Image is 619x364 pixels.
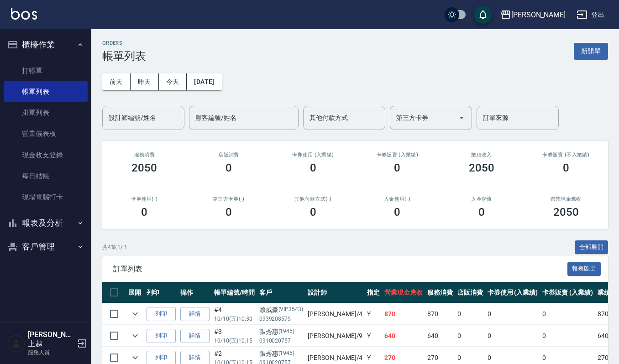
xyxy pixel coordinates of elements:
td: 0 [455,325,485,347]
td: 0 [485,325,540,347]
th: 卡券販賣 (入業績) [540,282,595,303]
h3: 2050 [131,161,157,174]
h2: 卡券使用(-) [113,196,176,202]
th: 店販消費 [455,282,485,303]
button: [DATE] [187,73,221,90]
h3: 0 [563,161,569,174]
th: 服務消費 [425,282,455,303]
button: 報表匯出 [567,262,601,276]
h2: 入金儲值 [451,196,513,202]
td: 870 [425,303,455,325]
h2: 卡券使用 (入業績) [282,152,344,158]
th: 設計師 [305,282,365,303]
a: 掛單列表 [4,102,88,123]
button: 報表及分析 [4,211,88,235]
button: 今天 [159,73,187,90]
a: 打帳單 [4,60,88,81]
h3: 0 [310,161,316,174]
h2: 其他付款方式(-) [282,196,344,202]
h3: 帳單列表 [102,50,146,62]
div: [PERSON_NAME] [511,9,566,21]
th: 列印 [144,282,178,303]
button: [PERSON_NAME] [497,5,569,24]
td: Y [365,325,382,347]
button: expand row [128,329,142,343]
button: 櫃檯作業 [4,33,88,57]
button: 前天 [102,73,131,90]
p: (1945) [278,349,295,359]
button: 登出 [573,6,608,23]
h3: 0 [310,206,316,218]
button: 客戶管理 [4,235,88,259]
h2: 入金使用(-) [366,196,429,202]
th: 營業現金應收 [382,282,425,303]
a: 新開單 [574,47,608,55]
td: 0 [540,303,595,325]
div: 張秀惠 [259,327,304,337]
th: 操作 [178,282,212,303]
a: 現金收支登錄 [4,145,88,166]
p: 10/10 (五) 10:30 [214,315,255,323]
button: 列印 [147,329,176,343]
button: 全部展開 [575,240,609,255]
a: 詳情 [180,329,210,343]
h3: 0 [394,161,400,174]
p: 共 4 筆, 1 / 1 [102,243,127,251]
button: 列印 [147,307,176,321]
th: 卡券使用 (入業績) [485,282,540,303]
button: save [474,5,492,24]
a: 每日結帳 [4,166,88,187]
a: 詳情 [180,307,210,321]
h2: 營業現金應收 [535,196,597,202]
p: 10/10 (五) 10:15 [214,337,255,345]
p: (VIP3543) [278,305,304,315]
h3: 0 [226,206,232,218]
p: (1945) [278,327,295,337]
h3: 0 [141,206,147,218]
h2: 業績收入 [451,152,513,158]
th: 帳單編號/時間 [212,282,257,303]
a: 帳單列表 [4,81,88,102]
h3: 0 [478,206,485,218]
h2: 店販消費 [198,152,260,158]
h2: 卡券販賣 (不入業績) [535,152,597,158]
td: 640 [382,325,425,347]
p: 0939208575 [259,315,304,323]
h3: 2050 [469,161,494,174]
button: 新開單 [574,43,608,60]
td: Y [365,303,382,325]
td: [PERSON_NAME] /4 [305,303,365,325]
td: #4 [212,303,257,325]
td: 0 [540,325,595,347]
h2: ORDERS [102,40,146,46]
p: 服務人員 [28,348,74,357]
th: 客戶 [257,282,306,303]
td: [PERSON_NAME] /9 [305,325,365,347]
a: 報表匯出 [567,264,601,273]
h3: 2050 [553,206,579,218]
p: 0910020757 [259,337,304,345]
div: 賴威豪 [259,305,304,315]
th: 展開 [126,282,144,303]
button: expand row [128,307,142,321]
h2: 卡券販賣 (入業績) [366,152,429,158]
h3: 0 [394,206,400,218]
img: Person [7,334,26,353]
td: 0 [455,303,485,325]
h5: [PERSON_NAME]上越 [28,330,74,348]
td: #3 [212,325,257,347]
a: 營業儀表板 [4,123,88,144]
td: 640 [425,325,455,347]
span: 訂單列表 [113,265,567,274]
button: 昨天 [131,73,159,90]
td: 0 [485,303,540,325]
h3: 服務消費 [113,152,176,158]
img: Logo [11,8,37,20]
th: 指定 [365,282,382,303]
h2: 第三方卡券(-) [198,196,260,202]
td: 870 [382,303,425,325]
button: Open [454,110,469,125]
h3: 0 [226,161,232,174]
div: 張秀惠 [259,349,304,359]
a: 現場電腦打卡 [4,187,88,208]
